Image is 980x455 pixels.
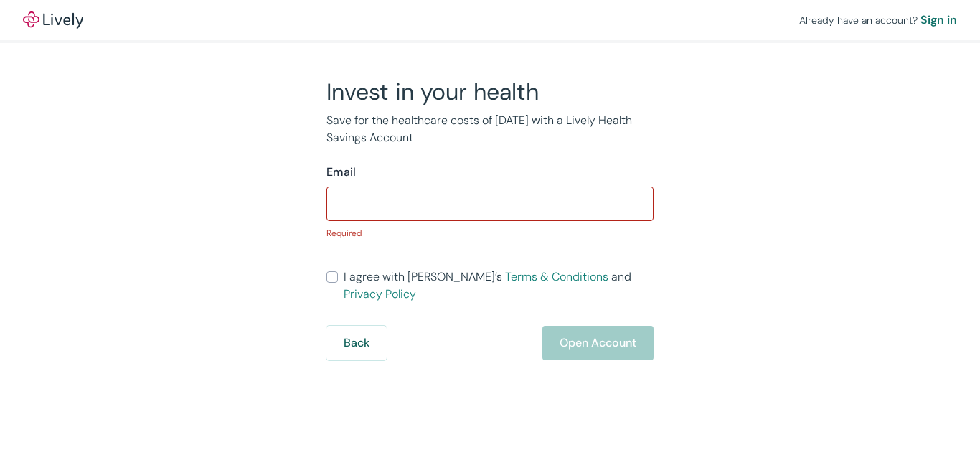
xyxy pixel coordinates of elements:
[23,11,83,29] a: LivelyLively
[326,78,654,106] h2: Invest in your health
[799,11,957,29] div: Already have an account?
[505,269,608,284] a: Terms & Conditions
[920,11,957,29] a: Sign in
[344,286,416,301] a: Privacy Policy
[326,112,654,146] p: Save for the healthcare costs of [DATE] with a Lively Health Savings Account
[326,326,387,360] button: Back
[326,164,356,181] label: Email
[23,11,83,29] img: Lively
[344,268,654,303] span: I agree with [PERSON_NAME]’s and
[326,227,654,240] p: Required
